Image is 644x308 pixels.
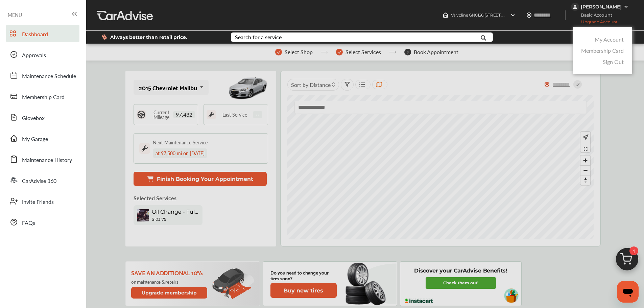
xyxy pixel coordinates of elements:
[22,135,48,144] span: My Garage
[6,25,79,42] a: Dashboard
[22,72,76,81] span: Maintenance Schedule
[22,93,65,102] span: Membership Card
[6,213,79,231] a: FAQs
[629,246,638,255] span: 1
[22,51,46,60] span: Approvals
[8,12,22,18] span: MENU
[6,171,79,189] a: CarAdvise 360
[6,192,79,210] a: Invite Friends
[110,35,187,40] span: Always better than retail price.
[22,219,35,228] span: FAQs
[6,109,79,126] a: Glovebox
[22,177,56,186] span: CarAdvise 360
[611,245,643,277] img: cart_icon.3d0951e8.svg
[6,129,79,147] a: My Garage
[6,88,79,105] a: Membership Card
[102,34,107,40] img: dollor_label_vector.a70140d1.svg
[22,114,45,123] span: Glovebox
[6,150,79,168] a: Maintenance History
[581,47,624,54] a: Membership Card
[235,34,282,40] div: Search for a service
[22,156,72,165] span: Maintenance History
[617,281,639,303] iframe: Button to launch messaging window
[22,30,48,39] span: Dashboard
[6,46,79,63] a: Approvals
[595,35,624,43] a: My Account
[22,198,54,207] span: Invite Friends
[6,67,79,84] a: Maintenance Schedule
[603,58,624,66] a: Sign Out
